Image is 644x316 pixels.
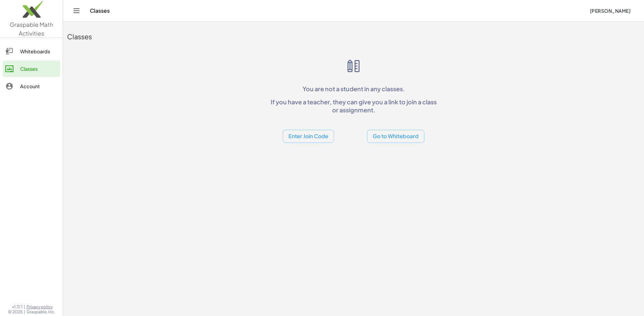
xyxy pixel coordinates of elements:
[71,5,82,16] button: Toggle navigation
[26,304,55,310] a: Privacy policy
[8,309,22,315] span: © 2025
[590,8,631,14] span: [PERSON_NAME]
[12,304,22,310] span: v1.31.1
[3,43,60,59] a: Whiteboards
[3,61,60,77] a: Classes
[283,130,334,143] button: Enter Join Code
[20,82,57,90] div: Account
[268,85,439,93] p: You are not a student in any classes.
[367,130,424,143] button: Go to Whiteboard
[24,304,25,310] span: |
[24,309,25,315] span: |
[20,47,57,55] div: Whiteboards
[20,65,57,73] div: Classes
[584,5,636,17] button: [PERSON_NAME]
[67,32,640,41] div: Classes
[268,98,439,114] p: If you have a teacher, they can give you a link to join a class or assignment.
[10,21,53,37] span: Graspable Math Activities
[3,78,60,94] a: Account
[26,309,55,315] span: Graspable, Inc.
